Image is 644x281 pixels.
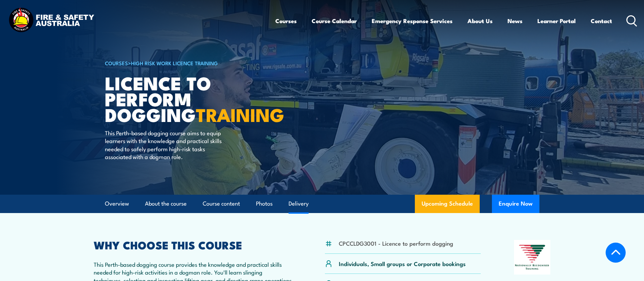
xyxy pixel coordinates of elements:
[289,195,309,213] a: Delivery
[467,12,493,30] a: About Us
[203,195,240,213] a: Course content
[256,195,273,213] a: Photos
[591,12,612,30] a: Contact
[105,75,273,122] h1: Licence to Perform Dogging
[131,59,218,67] a: High Risk Work Licence Training
[492,195,539,213] button: Enquire Now
[508,12,522,30] a: News
[339,239,453,247] li: CPCCLDG3001 - Licence to perform dogging
[537,12,576,30] a: Learner Portal
[105,195,129,213] a: Overview
[339,260,466,267] p: Individuals, Small groups or Corporate bookings
[105,59,128,67] a: COURSES
[275,12,297,30] a: Courses
[514,240,551,275] img: Nationally Recognised Training logo.
[312,12,357,30] a: Course Calendar
[145,195,187,213] a: About the course
[372,12,453,30] a: Emergency Response Services
[94,240,292,249] h2: WHY CHOOSE THIS COURSE
[105,129,229,161] p: This Perth-based dogging course aims to equip learners with the knowledge and practical skills ne...
[196,100,284,128] strong: TRAINING
[415,195,480,213] a: Upcoming Schedule
[105,59,273,67] h6: >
